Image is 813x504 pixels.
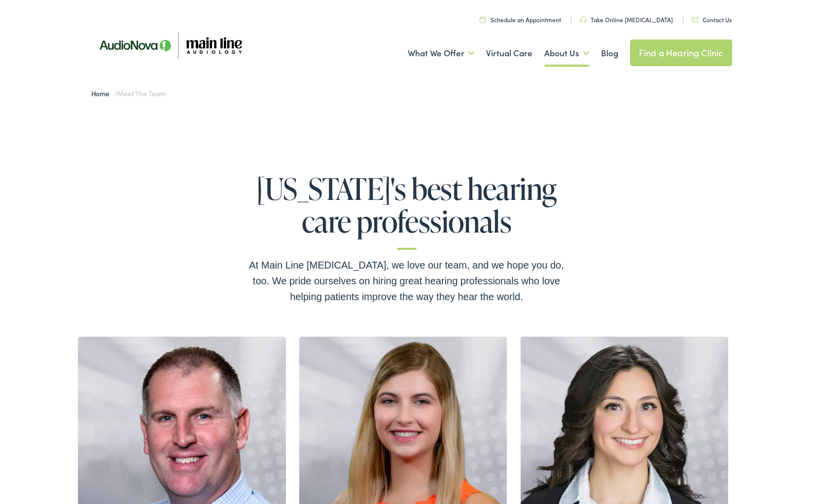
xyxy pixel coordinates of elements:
a: What We Offer [408,35,474,72]
a: Find a Hearing Clinic [630,39,732,66]
a: Schedule an Appointment [480,15,561,24]
a: About Us [544,35,589,72]
a: Home [91,88,114,98]
img: utility icon [692,17,699,22]
img: utility icon [580,17,587,23]
span: Meet the Team [117,88,165,98]
a: Take Online [MEDICAL_DATA] [580,15,673,24]
div: At Main Line [MEDICAL_DATA], we love our team, and we hope you do, too. We pride ourselves on hir... [249,257,565,305]
a: Blog [601,35,618,72]
span: / [91,88,166,98]
a: Contact Us [692,15,732,24]
img: utility icon [480,16,486,23]
h1: [US_STATE]'s best hearing care professionals [249,172,565,250]
a: Virtual Care [486,35,532,72]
